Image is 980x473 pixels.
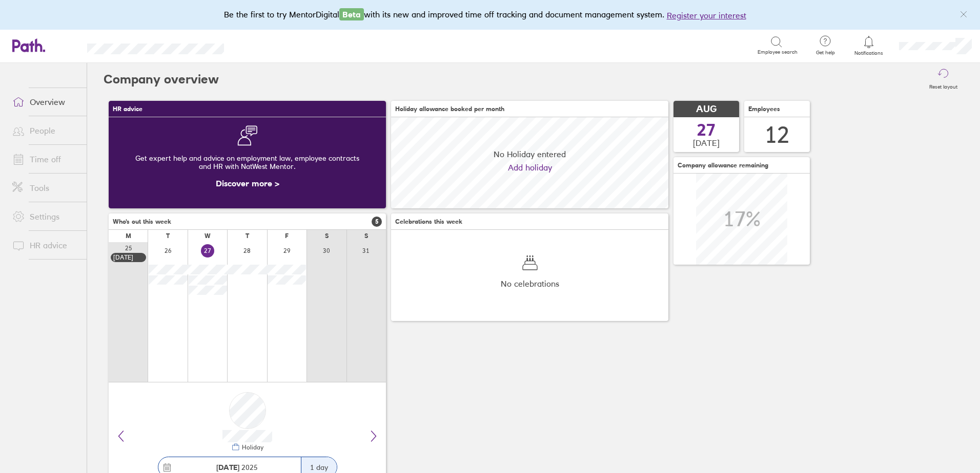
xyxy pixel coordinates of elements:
span: [DATE] [693,138,720,147]
strong: [DATE] [216,463,239,472]
div: Holiday [240,444,263,451]
div: Be the first to try MentorDigital with its new and improved time off tracking and document manage... [224,8,757,21]
span: Get help [809,50,842,56]
a: Overview [4,92,87,112]
div: T [246,232,249,240]
span: Employee search [758,49,798,55]
div: [DATE] [113,254,144,261]
a: Time off [4,149,87,169]
div: F [285,232,289,240]
label: Reset layout [923,81,964,90]
a: Add holiday [508,163,552,172]
div: T [166,232,170,240]
h2: Company overview [104,63,219,96]
div: 12 [765,122,789,148]
div: S [364,232,368,240]
span: 2025 [216,463,258,471]
span: No Holiday entered [494,149,566,159]
span: Who's out this week [113,218,171,225]
span: Celebrations this week [395,218,462,225]
span: Company allowance remaining [678,162,768,169]
span: 5 [372,217,382,227]
div: W [205,232,211,240]
a: Notifications [852,35,886,56]
a: Settings [4,206,87,227]
span: Holiday allowance booked per month [395,105,504,113]
div: S [325,232,329,240]
div: Get expert help and advice on employment law, employee contracts and HR with NatWest Mentor. [117,146,378,179]
span: HR advice [113,105,142,113]
span: 27 [697,122,716,138]
span: AUG [696,104,717,115]
span: Beta [339,8,364,20]
div: Search [252,40,278,50]
a: HR advice [4,235,87,255]
a: Discover more > [216,178,279,188]
button: Reset layout [923,63,964,96]
a: People [4,120,87,141]
span: Notifications [852,50,886,56]
button: Register your interest [667,9,746,21]
a: Tools [4,178,87,198]
span: No celebrations [501,279,559,288]
div: M [126,232,131,240]
span: Employees [748,105,780,113]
